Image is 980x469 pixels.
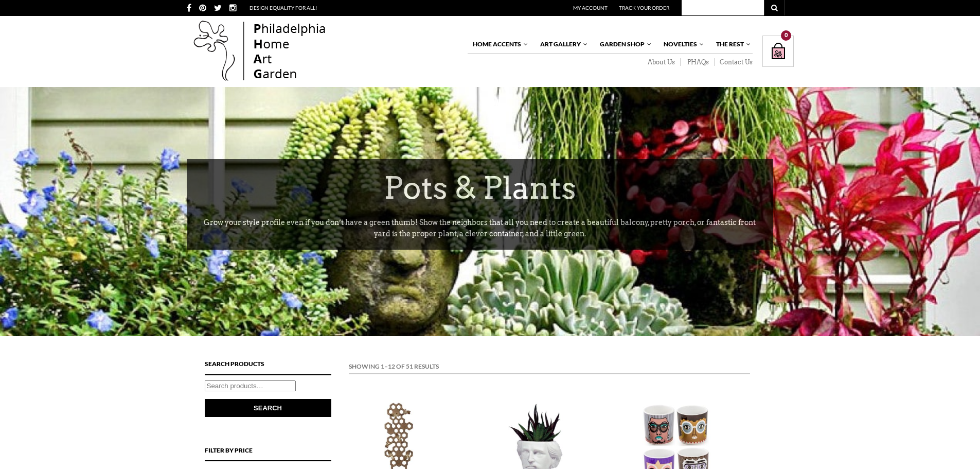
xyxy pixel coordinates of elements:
a: My Account [573,5,608,11]
a: About Us [641,58,681,66]
a: Art Gallery [535,36,589,53]
h1: Pots & Plants [187,159,773,217]
a: Home Accents [468,36,529,53]
a: Garden Shop [595,36,652,53]
a: Novelties [658,36,705,53]
div: 0 [781,30,791,41]
a: PHAQs [681,58,715,66]
a: The Rest [711,36,752,53]
button: Search [205,399,331,417]
p: Grow your style profile even if you don’t have a green thumb! Show the neighbors that all you nee... [187,217,773,250]
a: Contact Us [715,58,753,66]
h4: Search Products [205,359,331,375]
em: Showing 1–12 of 51 results [349,361,439,372]
a: Track Your Order [619,5,669,11]
h4: Filter by price [205,445,331,462]
input: Search products… [205,380,296,391]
